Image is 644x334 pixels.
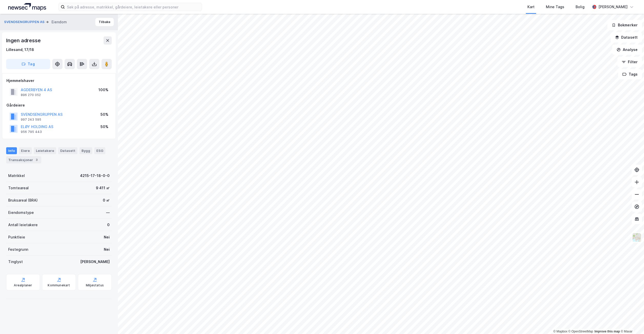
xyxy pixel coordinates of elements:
[8,246,28,253] div: Festegrunn
[86,283,104,287] div: Miljøstatus
[546,4,564,10] div: Mine Tags
[6,156,41,163] div: Transaksjoner
[611,32,642,43] button: Datasett
[104,246,110,253] div: Nei
[52,19,67,25] div: Eiendom
[34,157,39,162] div: 3
[65,3,202,11] input: Søk på adresse, matrikkel, gårdeiere, leietakere eller personer
[6,102,111,108] div: Gårdeiere
[34,147,56,154] div: Leietakere
[8,234,25,240] div: Punktleie
[8,3,46,11] img: logo.a4113a55bc3d86da70a041830d287a7e.svg
[632,233,642,242] img: Z
[527,4,535,10] div: Kart
[8,197,38,203] div: Bruksareal (BRA)
[98,87,108,93] div: 100%
[21,130,42,134] div: 956 795 443
[576,4,585,10] div: Bolig
[104,234,110,240] div: Nei
[6,147,17,154] div: Info
[100,111,108,118] div: 50%
[618,309,644,334] iframe: Chat Widget
[80,259,110,265] div: [PERSON_NAME]
[595,330,620,333] a: Improve this map
[568,330,593,333] a: OpenStreetMap
[21,93,41,97] div: 896 270 052
[103,197,110,203] div: 0 ㎡
[21,118,41,122] div: 997 243 595
[6,59,50,69] button: Tag
[6,78,111,84] div: Hjemmelshaver
[598,4,628,10] div: [PERSON_NAME]
[618,69,642,79] button: Tags
[19,147,32,154] div: Eiere
[107,222,110,228] div: 0
[48,283,70,287] div: Kommunekart
[8,173,25,179] div: Matrikkel
[58,147,77,154] div: Datasett
[80,173,110,179] div: 4215-17-18-0-0
[106,210,110,216] div: —
[8,210,34,216] div: Eiendomstype
[607,20,642,30] button: Bokmerker
[4,19,46,25] button: SVENDSENGRUPPEN AS
[94,147,105,154] div: ESG
[100,124,108,130] div: 50%
[8,259,23,265] div: Tinglyst
[79,147,92,154] div: Bygg
[553,330,567,333] a: Mapbox
[96,185,110,191] div: 9 411 ㎡
[6,47,34,53] div: Lillesand, 17/18
[6,36,42,45] div: Ingen adresse
[14,283,32,287] div: Arealplaner
[8,185,29,191] div: Tomteareal
[8,222,38,228] div: Antall leietakere
[95,18,114,26] button: Tilbake
[617,57,642,67] button: Filter
[612,45,642,55] button: Analyse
